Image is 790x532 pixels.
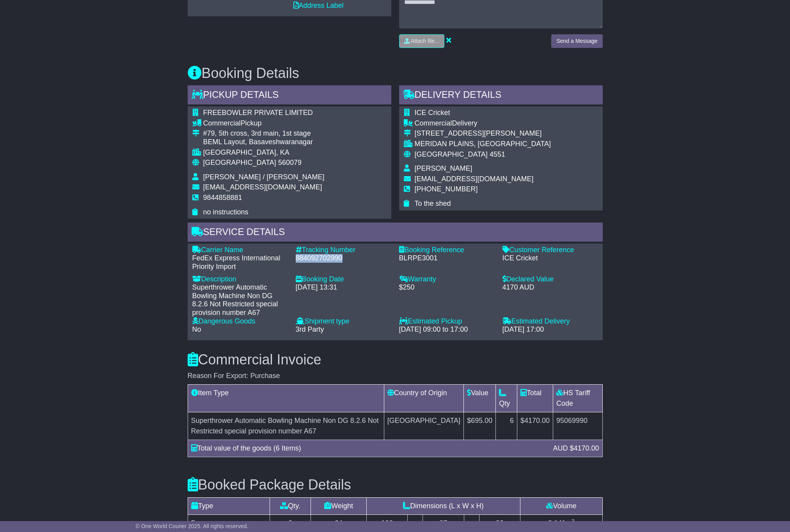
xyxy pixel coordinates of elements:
div: [DATE] 09:00 to 17:00 [399,325,495,334]
span: [EMAIL_ADDRESS][DOMAIN_NAME] [415,175,534,183]
div: 4170 AUD [502,283,598,292]
div: Superthrower Automatic Bowling Machine Non DG 8.2.6 Not Restricted special provision number A67 [192,283,288,317]
td: Qty [496,385,517,412]
td: $4170.00 [517,412,553,440]
button: Send a Message [551,34,602,48]
div: 884092702990 [296,254,391,263]
td: x [408,514,423,532]
div: Shipment type [296,317,391,326]
td: Qty. [270,497,311,514]
div: Customer Reference [502,246,598,255]
div: Tracking Number [296,246,391,255]
span: [PHONE_NUMBER] [415,185,478,193]
div: BEML Layout, Basaveshwaranagar [203,138,325,147]
td: Country of Origin [384,385,463,412]
td: Item Type [188,385,384,412]
td: [GEOGRAPHIC_DATA] [384,412,463,440]
span: 9844858881 [203,194,242,201]
td: m [520,514,602,532]
div: Pickup Details [188,85,391,106]
div: [GEOGRAPHIC_DATA], KA [203,148,325,157]
div: [STREET_ADDRESS][PERSON_NAME] [415,129,551,138]
div: FedEx Express International Priority Import [192,254,288,271]
span: No [192,325,201,333]
td: x [464,514,479,532]
div: Booking Reference [399,246,495,255]
td: Value [464,385,496,412]
span: Commercial [203,119,241,127]
a: Address Label [293,2,344,9]
h3: Commercial Invoice [188,352,603,368]
div: MERIDAN PLAINS, [GEOGRAPHIC_DATA] [415,140,551,148]
div: [DATE] 17:00 [502,325,598,334]
span: [GEOGRAPHIC_DATA] [415,150,488,158]
div: Estimated Delivery [502,317,598,326]
div: AUD $4170.00 [549,443,603,454]
div: Dangerous Goods [192,317,288,326]
td: 36 [479,514,520,532]
span: FREEBOWLER PRIVATE LIMITED [203,109,313,117]
span: Commercial [415,119,452,127]
span: 0.141 [548,519,566,527]
td: 6 [270,514,311,532]
div: Total value of the goods (6 Items) [187,443,549,454]
td: $695.00 [464,412,496,440]
h3: Booked Package Details [188,477,603,493]
td: 37 [423,514,464,532]
td: Superthrower Automatic Bowling Machine Non DG 8.2.6 Not Restricted special provision number A67 [188,412,384,440]
div: Carrier Name [192,246,288,255]
div: Service Details [188,223,603,244]
div: ICE Cricket [502,254,598,263]
span: [PERSON_NAME] / [PERSON_NAME] [203,173,325,181]
div: Pickup [203,119,325,128]
h3: Booking Details [188,65,603,81]
div: Delivery Details [399,85,603,106]
span: To the shed [415,200,451,207]
span: 4551 [490,150,505,158]
td: Box [188,514,270,532]
td: Dimensions (L x W x H) [367,497,520,514]
span: ICE Cricket [415,109,450,117]
div: Booking Date [296,275,391,284]
div: Estimated Pickup [399,317,495,326]
td: Weight [311,497,367,514]
span: © One World Courier 2025. All rights reserved. [136,523,249,529]
div: [DATE] 13:31 [296,283,391,292]
td: 34 [311,514,367,532]
div: BLRPE3001 [399,254,495,263]
span: [EMAIL_ADDRESS][DOMAIN_NAME] [203,183,322,191]
td: 6 [496,412,517,440]
span: 560079 [278,159,302,166]
span: [PERSON_NAME] [415,164,472,172]
div: Declared Value [502,275,598,284]
td: Type [188,497,270,514]
td: 95069990 [553,412,602,440]
td: HS Tariff Code [553,385,602,412]
div: #79, 5th cross, 3rd main, 1st stage [203,129,325,138]
div: Description [192,275,288,284]
span: no instructions [203,208,249,216]
div: $250 [399,283,495,292]
td: 106 [367,514,408,532]
td: Total [517,385,553,412]
div: Delivery [415,119,551,128]
div: Warranty [399,275,495,284]
span: 3rd Party [296,325,324,333]
sup: 3 [572,518,575,524]
div: Reason For Export: Purchase [188,372,603,380]
td: Volume [520,497,602,514]
span: [GEOGRAPHIC_DATA] [203,159,276,166]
